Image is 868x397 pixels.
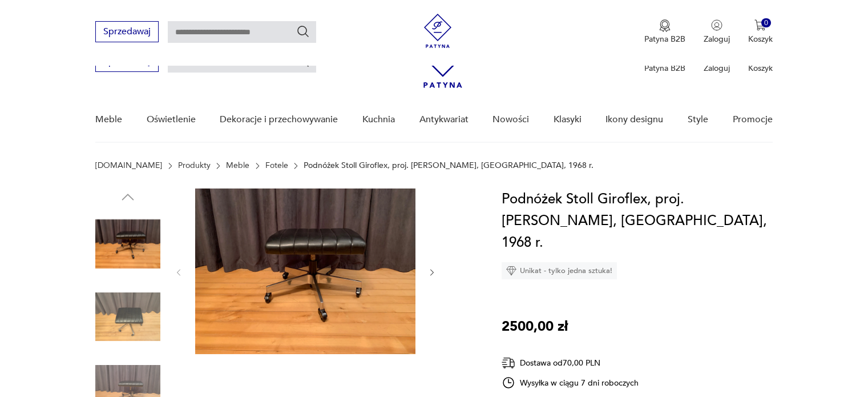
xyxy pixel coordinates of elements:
[95,211,160,276] img: Zdjęcie produktu Podnóżek Stoll Giroflex, proj. Martin Stoll, Niemcy, 1968 r.
[644,63,685,74] p: Patyna B2B
[704,34,730,45] p: Zaloguj
[644,19,685,45] a: Ikona medaluPatyna B2B
[502,376,639,390] div: Wysyłka w ciągu 7 dni roboczych
[147,98,196,142] a: Oświetlenie
[644,34,685,45] p: Patyna B2B
[95,98,122,142] a: Meble
[754,19,766,31] img: Ikona koszyka
[704,63,730,74] p: Zaloguj
[502,189,773,254] h1: Podnóżek Stoll Giroflex, proj. [PERSON_NAME], [GEOGRAPHIC_DATA], 1968 r.
[195,189,415,354] img: Zdjęcie produktu Podnóżek Stoll Giroflex, proj. Martin Stoll, Niemcy, 1968 r.
[492,98,529,142] a: Nowości
[304,161,594,170] p: Podnóżek Stoll Giroflex, proj. [PERSON_NAME], [GEOGRAPHIC_DATA], 1968 r.
[296,25,310,38] button: Szukaj
[95,29,159,37] a: Sprzedawaj
[506,266,516,276] img: Ikona diamentu
[605,98,663,142] a: Ikony designu
[659,19,671,32] img: Ikona medalu
[704,19,730,45] button: Zaloguj
[554,98,582,142] a: Klasyki
[711,19,722,31] img: Ikonka użytkownika
[419,98,469,142] a: Antykwariat
[95,161,162,170] a: [DOMAIN_NAME]
[644,19,685,45] button: Patyna B2B
[502,356,639,370] div: Dostawa od 70,00 PLN
[178,161,211,170] a: Produkty
[502,356,515,370] img: Ikona dostawy
[362,98,395,142] a: Kuchnia
[95,284,160,350] img: Zdjęcie produktu Podnóżek Stoll Giroflex, proj. Martin Stoll, Niemcy, 1968 r.
[95,58,159,66] a: Sprzedawaj
[733,98,773,142] a: Promocje
[226,161,249,170] a: Meble
[748,34,773,45] p: Koszyk
[265,161,288,170] a: Fotele
[421,14,455,48] img: Patyna - sklep z meblami i dekoracjami vintage
[502,262,617,279] div: Unikat - tylko jedna sztuka!
[688,98,708,142] a: Style
[95,21,159,42] button: Sprzedawaj
[502,316,568,338] p: 2500,00 zł
[761,18,771,28] div: 0
[748,63,773,74] p: Koszyk
[220,98,338,142] a: Dekoracje i przechowywanie
[748,19,773,45] button: 0Koszyk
